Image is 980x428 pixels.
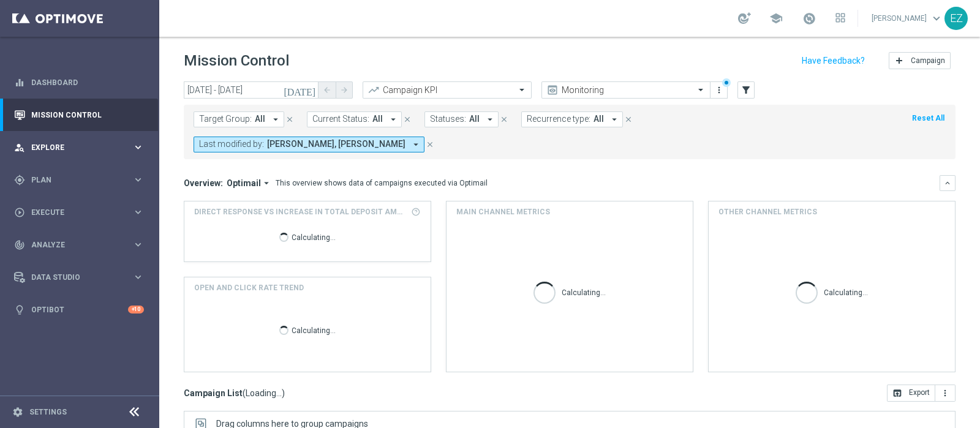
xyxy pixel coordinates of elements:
div: Mission Control [14,99,144,131]
i: [DATE] [284,84,317,96]
span: ) [282,388,285,399]
div: There are unsaved changes [722,78,731,87]
span: Statuses: [430,114,466,124]
button: Recurrence type: All arrow_drop_down [521,111,623,127]
div: Execute [14,207,132,218]
i: lightbulb [14,304,25,315]
multiple-options-button: Export to CSV [887,388,956,397]
span: All [594,114,604,124]
a: Dashboard [31,66,144,99]
h4: Other channel metrics [718,206,817,217]
div: Analyze [14,239,132,250]
button: Mission Control [13,110,145,120]
i: person_search [14,142,25,153]
i: keyboard_arrow_right [132,141,144,153]
span: school [769,12,783,25]
i: keyboard_arrow_right [132,271,144,283]
p: Calculating... [562,286,606,298]
i: close [285,115,294,124]
span: [PERSON_NAME], [PERSON_NAME] [267,139,405,149]
i: add [894,56,904,66]
button: arrow_forward [336,81,353,99]
span: Data Studio [31,274,132,281]
i: arrow_forward [340,86,349,94]
button: more_vert [713,83,725,97]
button: equalizer Dashboard [13,78,145,88]
p: Calculating... [292,324,336,336]
span: Execute [31,209,132,216]
i: arrow_drop_down [270,114,281,125]
i: play_circle_outline [14,207,25,218]
button: Last modified by: [PERSON_NAME], [PERSON_NAME] arrow_drop_down [194,137,424,152]
button: arrow_back [318,81,336,99]
button: person_search Explore keyboard_arrow_right [13,143,145,152]
i: gps_fixed [14,175,25,186]
span: Analyze [31,241,132,249]
h4: Main channel metrics [456,206,550,217]
span: Loading... [246,388,282,399]
div: This overview shows data of campaigns executed via Optimail [276,178,488,189]
div: EZ [944,7,968,30]
i: arrow_drop_down [609,114,620,125]
h3: Overview: [184,178,223,189]
i: settings [12,407,23,418]
button: open_in_browser Export [887,385,935,402]
div: play_circle_outline Execute keyboard_arrow_right [13,208,145,217]
span: All [469,114,480,124]
button: track_changes Analyze keyboard_arrow_right [13,240,145,250]
i: arrow_drop_down [410,139,421,150]
span: Recurrence type: [527,114,590,124]
button: Optimail arrow_drop_down [223,178,276,189]
div: Plan [14,175,132,186]
i: close [624,115,633,124]
span: Explore [31,144,132,151]
h3: Campaign List [184,388,285,399]
a: Mission Control [31,99,144,131]
i: arrow_drop_down [261,178,272,189]
button: Data Studio keyboard_arrow_right [13,272,145,282]
i: more_vert [940,388,950,398]
i: trending_up [367,84,380,96]
button: more_vert [935,385,956,402]
span: Optimail [227,178,261,189]
i: close [500,115,508,124]
button: close [284,113,295,126]
div: lightbulb Optibot +10 [13,305,145,315]
i: equalizer [14,77,25,88]
p: Calculating... [292,231,336,242]
span: ( [243,388,246,399]
i: open_in_browser [892,388,902,398]
i: keyboard_arrow_right [132,174,144,186]
div: Optibot [14,293,144,326]
i: close [426,140,434,149]
span: All [255,114,265,124]
p: Calculating... [824,286,868,298]
button: add Campaign [889,52,951,69]
a: Optibot [31,293,128,326]
span: All [372,114,383,124]
button: Target Group: All arrow_drop_down [194,111,284,127]
i: keyboard_arrow_down [943,179,952,187]
h4: OPEN AND CLICK RATE TREND [194,282,304,293]
a: Settings [29,408,67,416]
span: Target Group: [199,114,252,124]
i: arrow_back [323,86,331,94]
button: close [623,113,634,126]
ng-select: Monitoring [541,81,710,99]
div: +10 [128,306,144,313]
a: [PERSON_NAME]keyboard_arrow_down [870,9,944,28]
button: Reset All [911,111,946,125]
div: gps_fixed Plan keyboard_arrow_right [13,175,145,185]
span: keyboard_arrow_down [930,12,943,25]
i: preview [546,84,559,96]
span: Direct Response VS Increase In Total Deposit Amount [194,206,407,217]
i: keyboard_arrow_right [132,206,144,218]
i: filter_alt [741,84,752,96]
button: filter_alt [737,81,755,99]
input: Have Feedback? [802,56,865,65]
